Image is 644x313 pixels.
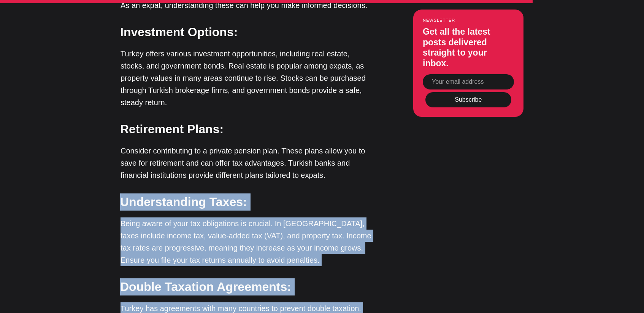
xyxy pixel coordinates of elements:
strong: Retirement Plans: [120,122,224,136]
small: Newsletter [423,18,514,22]
h3: Get all the latest posts delivered straight to your inbox. [423,27,514,69]
p: Being aware of your tax obligations is crucial. In [GEOGRAPHIC_DATA], taxes include income tax, v... [121,217,375,266]
strong: Investment Options: [120,25,238,39]
strong: Understanding Taxes: [120,195,247,209]
p: Turkey offers various investment opportunities, including real estate, stocks, and government bon... [121,48,375,109]
button: Subscribe [425,92,511,107]
strong: Double Taxation Agreements: [120,280,291,294]
p: Consider contributing to a private pension plan. These plans allow you to save for retirement and... [121,145,375,181]
input: Your email address [423,74,514,89]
